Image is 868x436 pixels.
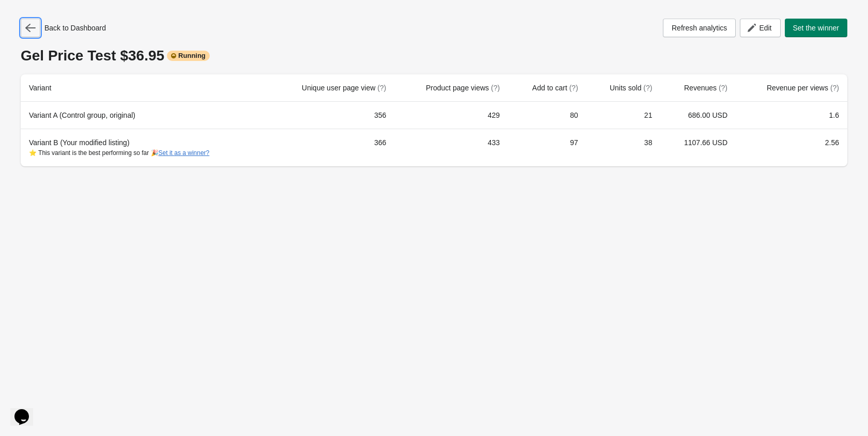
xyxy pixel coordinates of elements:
div: Back to Dashboard [21,19,106,37]
div: Gel Price Test $36.95 [21,48,847,64]
span: Unique user page view [302,84,386,92]
span: Edit [759,24,771,32]
iframe: chat widget [10,395,43,426]
span: (?) [569,84,578,92]
span: (?) [643,84,652,92]
th: Variant [21,74,268,102]
span: (?) [719,84,727,92]
td: 38 [586,129,661,166]
div: Variant A (Control group, original) [29,110,259,120]
span: Product page views [426,84,500,92]
button: Edit [740,19,780,37]
span: Units sold [610,84,652,92]
td: 21 [586,102,661,129]
div: Variant B (Your modified listing) [29,137,259,158]
td: 366 [268,129,394,166]
span: Set the winner [793,24,840,32]
div: ⭐ This variant is the best performing so far 🎉 [29,148,259,158]
td: 2.56 [736,129,847,166]
span: (?) [377,84,386,92]
td: 1.6 [736,102,847,129]
button: Set it as a winner? [159,149,210,157]
td: 433 [395,129,508,166]
span: Revenues [684,84,727,92]
span: (?) [830,84,839,92]
td: 97 [508,129,586,166]
td: 356 [268,102,394,129]
button: Set the winner [785,19,848,37]
span: Add to cart [532,84,578,92]
td: 1107.66 USD [660,129,736,166]
td: 429 [395,102,508,129]
td: 80 [508,102,586,129]
span: Refresh analytics [672,24,727,32]
span: Revenue per views [767,84,839,92]
span: (?) [491,84,500,92]
button: Refresh analytics [663,19,736,37]
td: 686.00 USD [660,102,736,129]
div: Running [167,51,210,61]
